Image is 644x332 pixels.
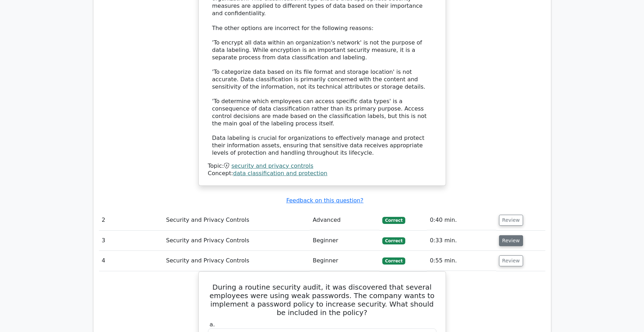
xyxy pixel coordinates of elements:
[499,215,523,226] button: Review
[163,231,310,251] td: Security and Privacy Controls
[163,210,310,230] td: Security and Privacy Controls
[210,321,215,328] span: a.
[310,231,379,251] td: Beginner
[231,162,313,169] a: security and privacy controls
[208,162,436,170] div: Topic:
[99,210,163,230] td: 2
[382,257,405,265] span: Correct
[208,170,436,177] div: Concept:
[427,210,496,230] td: 0:40 min.
[382,217,405,224] span: Correct
[427,251,496,271] td: 0:55 min.
[499,255,523,266] button: Review
[99,231,163,251] td: 3
[99,251,163,271] td: 4
[286,197,363,204] a: Feedback on this question?
[310,210,379,230] td: Advanced
[310,251,379,271] td: Beginner
[382,237,405,244] span: Correct
[207,283,437,317] h5: During a routine security audit, it was discovered that several employees were using weak passwor...
[233,170,327,177] a: data classification and protection
[163,251,310,271] td: Security and Privacy Controls
[499,235,523,246] button: Review
[427,231,496,251] td: 0:33 min.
